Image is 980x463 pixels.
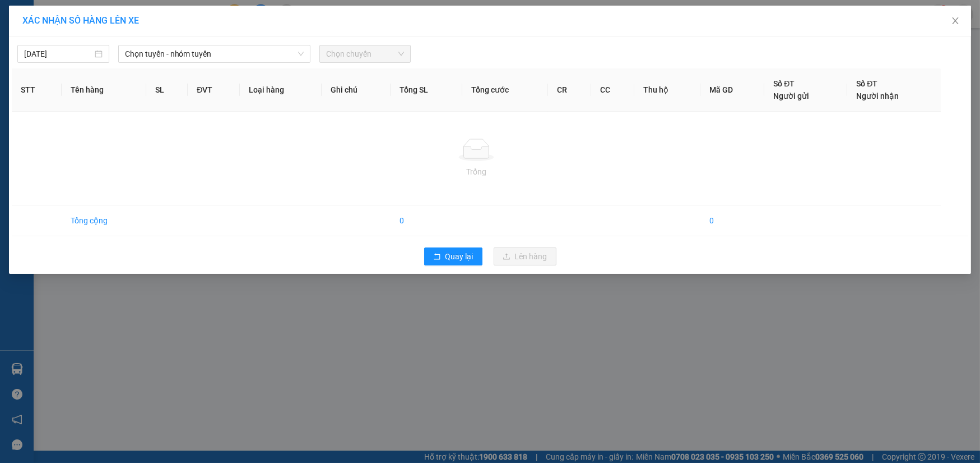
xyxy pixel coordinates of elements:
[856,79,877,88] span: Số ĐT
[188,68,240,112] th: ĐVT
[62,205,146,236] td: Tổng cộng
[700,205,764,236] td: 0
[700,68,764,112] th: Mã GD
[494,247,556,265] button: uploadLên hàng
[433,253,441,262] span: rollback
[634,68,701,112] th: Thu hộ
[10,37,159,58] span: VPNH1110250033
[940,6,971,37] button: Close
[76,28,93,35] span: [DATE]
[22,15,139,26] span: XÁC NHẬN SỐ HÀNG LÊN XE
[951,16,960,25] span: close
[298,51,304,57] span: down
[773,91,809,100] span: Người gửi
[24,48,92,60] input: 11/10/2025
[445,250,473,263] span: Quay lại
[21,166,932,178] div: Trống
[16,5,152,26] span: [PERSON_NAME]
[391,68,462,112] th: Tổng SL
[462,68,548,112] th: Tổng cước
[424,247,482,265] button: rollbackQuay lại
[125,45,304,62] span: Chọn tuyến - nhóm tuyến
[322,68,391,112] th: Ghi chú
[146,68,188,112] th: SL
[62,68,146,112] th: Tên hàng
[773,79,795,88] span: Số ĐT
[856,91,899,100] span: Người nhận
[12,68,62,112] th: STT
[326,45,405,62] span: Chọn chuyến
[391,205,462,236] td: 0
[240,68,322,112] th: Loại hàng
[591,68,634,112] th: CC
[548,68,591,112] th: CR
